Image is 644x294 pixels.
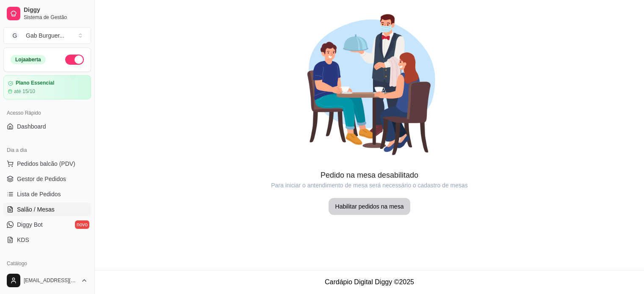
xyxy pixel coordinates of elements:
article: até 15/10 [14,88,35,95]
span: G [11,31,19,40]
a: Plano Essencialaté 15/10 [3,75,91,99]
a: Salão / Mesas [3,203,91,216]
div: Catálogo [3,257,91,270]
footer: Cardápio Digital Diggy © 2025 [95,270,644,294]
button: [EMAIL_ADDRESS][DOMAIN_NAME] [3,270,91,291]
article: Para iniciar o antendimento de mesa será necessário o cadastro de mesas [95,181,644,190]
span: Pedidos balcão (PDV) [17,159,75,168]
a: Gestor de Pedidos [3,172,91,186]
span: Salão / Mesas [17,205,55,214]
button: Pedidos balcão (PDV) [3,157,91,170]
button: Alterar Status [65,55,84,65]
span: Gestor de Pedidos [17,175,66,183]
span: Lista de Pedidos [17,190,61,198]
button: Select a team [3,27,91,44]
button: Habilitar pedidos na mesa [329,198,411,215]
a: Lista de Pedidos [3,187,91,201]
span: Dashboard [17,122,46,131]
span: KDS [17,236,29,244]
a: KDS [3,233,91,247]
span: [EMAIL_ADDRESS][DOMAIN_NAME] [24,277,77,284]
span: Diggy [24,6,88,14]
article: Pedido na mesa desabilitado [95,169,644,181]
div: Gab Burguer ... [26,31,64,40]
div: Acesso Rápido [3,106,91,120]
div: Loja aberta [11,55,46,64]
div: Dia a dia [3,143,91,157]
a: DiggySistema de Gestão [3,3,91,24]
a: Diggy Botnovo [3,218,91,231]
article: Plano Essencial [16,80,54,86]
a: Dashboard [3,120,91,133]
span: Sistema de Gestão [24,14,88,21]
span: Diggy Bot [17,220,43,229]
